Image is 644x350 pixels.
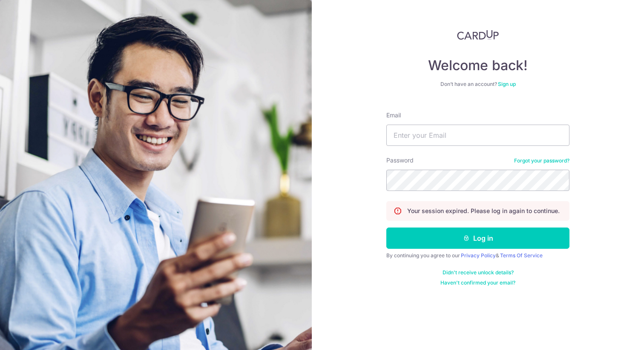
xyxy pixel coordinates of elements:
[386,81,569,88] div: Don’t have an account?
[407,207,560,215] p: Your session expired. Please log in again to continue.
[440,279,515,286] a: Haven't confirmed your email?
[461,252,496,259] a: Privacy Policy
[386,125,569,146] input: Enter your Email
[457,30,499,40] img: CardUp Logo
[443,269,514,276] a: Didn't receive unlock details?
[386,111,401,120] label: Email
[386,57,569,74] h4: Welcome back!
[386,228,569,249] button: Log in
[386,156,414,165] label: Password
[386,252,569,259] div: By continuing you agree to our &
[514,157,569,164] a: Forgot your password?
[500,252,543,259] a: Terms Of Service
[498,81,516,87] a: Sign up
